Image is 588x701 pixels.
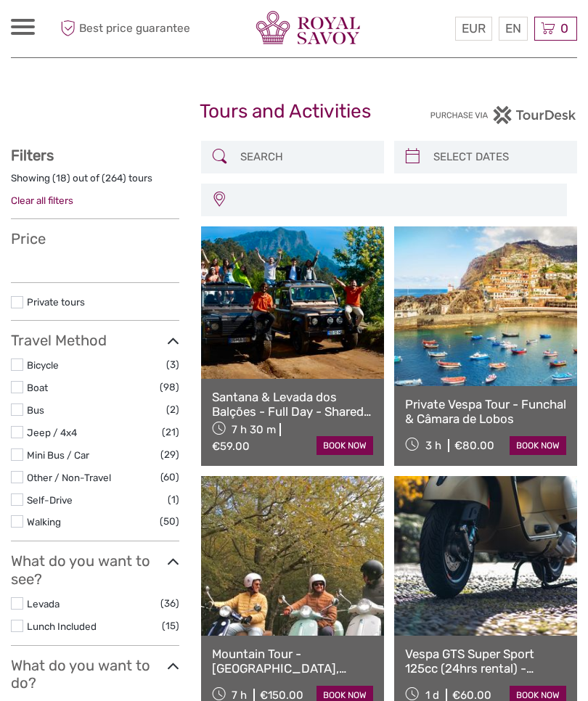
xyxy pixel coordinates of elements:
[27,404,44,416] a: Bus
[11,230,179,247] h3: Price
[162,618,179,634] span: (15)
[430,106,577,124] img: PurchaseViaTourDesk.png
[27,516,61,528] a: Walking
[232,423,276,436] span: 7 h 30 m
[27,359,59,371] a: Bicycle
[425,439,441,452] span: 3 h
[105,171,123,185] label: 264
[510,436,566,455] a: book now
[11,147,54,164] strong: Filters
[56,171,67,185] label: 18
[212,647,373,676] a: Mountain Tour - [GEOGRAPHIC_DATA], [GEOGRAPHIC_DATA], [PERSON_NAME] ,[GEOGRAPHIC_DATA][PERSON_NAM...
[212,390,373,419] a: Santana & Levada dos Balções - Full Day - Shared Jeep Tour
[168,491,179,508] span: (1)
[454,439,494,452] div: €80.00
[499,17,528,41] div: EN
[166,401,179,418] span: (2)
[27,620,97,632] a: Lunch Included
[11,657,179,692] h3: What do you want to do?
[160,595,179,612] span: (36)
[162,424,179,440] span: (21)
[11,552,179,588] h3: What do you want to see?
[234,144,377,170] input: SEARCH
[27,494,73,506] a: Self-Drive
[160,446,179,463] span: (29)
[27,472,111,483] a: Other / Non-Travel
[27,598,60,610] a: Levada
[11,171,179,194] div: Showing ( ) out of ( ) tours
[558,21,571,36] span: 0
[11,332,179,349] h3: Travel Method
[200,100,388,123] h1: Tours and Activities
[317,436,373,455] a: book now
[428,144,570,170] input: SELECT DATES
[57,17,190,41] span: Best price guarantee
[160,469,179,485] span: (60)
[27,427,77,438] a: Jeep / 4x4
[27,296,85,308] a: Private tours
[462,21,486,36] span: EUR
[160,513,179,530] span: (50)
[166,356,179,373] span: (3)
[212,440,250,453] div: €59.00
[160,379,179,395] span: (98)
[405,647,566,676] a: Vespa GTS Super Sport 125cc (24hrs rental) - [GEOGRAPHIC_DATA]
[253,11,364,46] img: 3280-12f42084-c20e-4d34-be88-46f68e1c0edb_logo_small.png
[27,382,48,393] a: Boat
[11,194,73,206] a: Clear all filters
[27,449,89,461] a: Mini Bus / Car
[405,397,566,427] a: Private Vespa Tour - Funchal & Câmara de Lobos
